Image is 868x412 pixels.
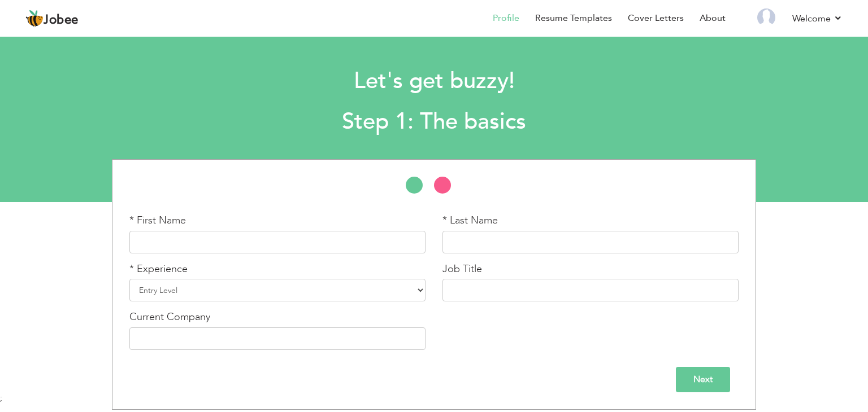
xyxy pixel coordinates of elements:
h1: Let's get buzzy! [117,67,751,96]
label: * Experience [129,262,188,277]
label: Current Company [129,310,210,325]
a: Resume Templates [535,12,612,25]
span: Jobee [44,14,79,27]
a: Profile [493,12,519,25]
label: Job Title [442,262,482,277]
a: About [700,12,726,25]
label: * First Name [129,213,186,228]
input: Next [676,367,730,392]
a: Jobee [25,10,79,28]
a: Welcome [792,12,843,25]
img: Profile Img [757,8,775,27]
label: * Last Name [442,213,498,228]
h2: Step 1: The basics [117,107,751,137]
img: jobee.io [25,10,44,28]
a: Cover Letters [628,12,684,25]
